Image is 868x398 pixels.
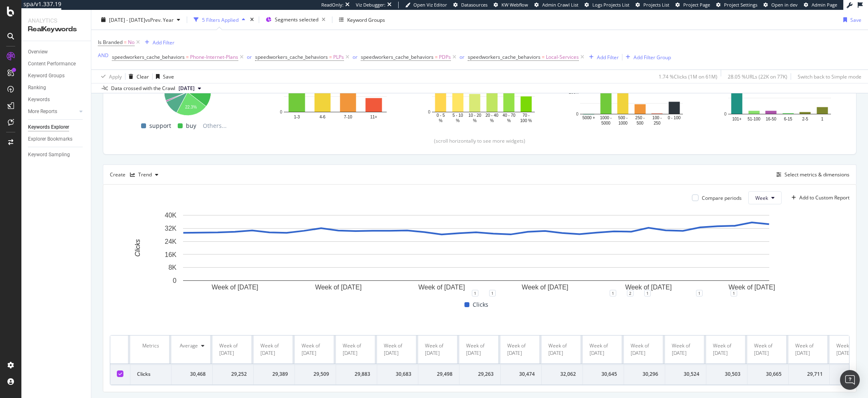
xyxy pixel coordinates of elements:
[186,53,189,60] span: =
[111,85,175,92] div: Data crossed with the Crawl
[333,51,344,63] span: PLPs
[507,118,511,123] text: %
[507,342,535,357] div: Week of [DATE]
[625,284,672,291] text: Week of [DATE]
[788,191,849,204] button: Add to Custom Report
[466,342,494,357] div: Week of [DATE]
[795,370,823,378] div: 29,711
[764,2,798,8] a: Open in dev
[696,290,703,296] div: 1
[597,53,619,60] div: Add Filter
[361,53,434,60] span: speedworkers_cache_behaviors
[821,117,824,121] text: 1
[548,370,576,378] div: 32,062
[840,13,861,26] button: Save
[507,370,535,378] div: 30,474
[260,370,288,378] div: 29,389
[453,2,487,8] a: Datasources
[356,2,385,8] div: Viz Debugger:
[109,73,122,80] div: Apply
[468,53,541,60] span: speedworkers_cache_behaviors
[754,370,782,378] div: 30,665
[28,72,65,80] div: Keyword Groups
[28,150,85,159] a: Keyword Sampling
[754,342,782,357] div: Week of [DATE]
[473,300,488,310] span: Clicks
[219,342,247,357] div: Week of [DATE]
[168,264,176,271] text: 8K
[428,110,430,114] text: 0
[165,225,177,232] text: 32K
[520,118,532,123] text: 100 %
[546,51,579,63] span: Local-Services
[469,113,482,118] text: 10 - 20
[784,171,849,178] div: Select metrics & dimensions
[460,53,464,61] button: or
[344,115,352,119] text: 7-10
[28,150,70,159] div: Keyword Sampling
[113,137,846,144] div: (scroll horizontally to see more widgets)
[589,342,617,357] div: Week of [DATE]
[343,370,370,378] div: 29,883
[153,70,174,83] button: Save
[98,52,109,59] div: AND
[601,121,611,125] text: 5000
[149,121,171,131] span: support
[110,211,842,293] svg: A chart.
[336,13,388,26] button: Keyword Groups
[28,123,85,132] a: Keywords Explorer
[436,113,445,118] text: 0 - 5
[618,116,628,120] text: 500 -
[405,2,447,8] a: Open Viz Editor
[165,212,177,219] text: 40K
[766,117,776,121] text: 16-50
[456,118,460,123] text: %
[179,85,195,92] span: 2025 Aug. 31st
[418,284,465,291] text: Week of [DATE]
[784,117,792,121] text: 6-15
[836,342,864,357] div: Week of [DATE]
[28,25,84,34] div: RealKeywords
[600,116,612,120] text: 1000 -
[125,70,149,83] button: Clear
[347,16,385,23] div: Keyword Groups
[190,13,248,26] button: 5 Filters Applied
[668,116,681,120] text: 0 - 100
[794,70,861,83] button: Switch back to Simple mode
[145,16,174,23] span: vs Prev. Year
[28,60,85,68] a: Content Performance
[439,118,443,123] text: %
[321,2,343,8] div: ReadOnly:
[247,53,252,61] button: or
[773,170,849,180] button: Select metrics & dimensions
[110,168,162,181] div: Create
[137,73,149,80] div: Clear
[255,53,328,60] span: speedworkers_cache_behaviors
[586,52,619,62] button: Add Filter
[353,53,357,60] div: or
[748,191,782,204] button: Week
[435,53,438,60] span: =
[548,342,576,357] div: Week of [DATE]
[850,16,861,23] div: Save
[28,60,76,68] div: Content Performance
[683,2,710,8] span: Project Page
[165,238,177,245] text: 24K
[185,105,197,109] text: 22.3%
[28,135,85,143] a: Explorer Bookmarks
[384,370,411,378] div: 30,683
[98,51,109,59] button: AND
[112,53,185,60] span: speedworkers_cache_behaviors
[589,370,617,378] div: 30,645
[453,113,463,118] text: 5 - 10
[98,39,123,46] span: Is Branded
[329,53,332,60] span: =
[569,90,579,95] text: 200K
[180,342,198,349] div: Average
[28,16,84,25] div: Analytics
[466,370,494,378] div: 29,263
[461,2,487,8] span: Datasources
[836,370,864,378] div: 28,234
[592,2,629,8] span: Logs Projects List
